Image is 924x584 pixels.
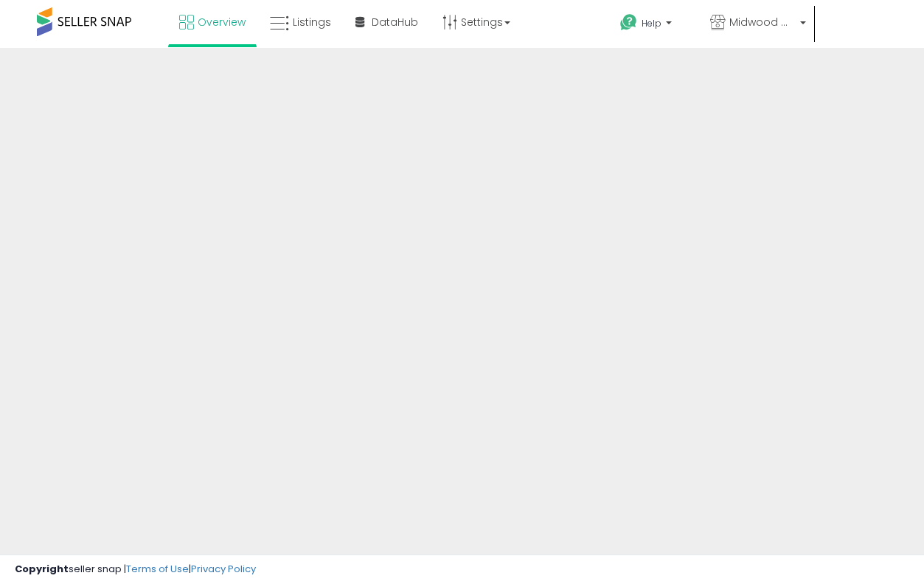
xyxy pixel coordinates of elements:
i: Get Help [619,13,638,32]
a: Privacy Policy [191,562,256,576]
span: Midwood Market [729,15,796,29]
a: Terms of Use [126,562,189,576]
div: seller snap | | [15,563,256,577]
strong: Copyright [15,562,69,576]
span: Help [642,17,661,29]
a: Help [608,2,697,48]
span: DataHub [372,15,418,29]
span: Listings [293,15,331,29]
span: Overview [198,15,246,29]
